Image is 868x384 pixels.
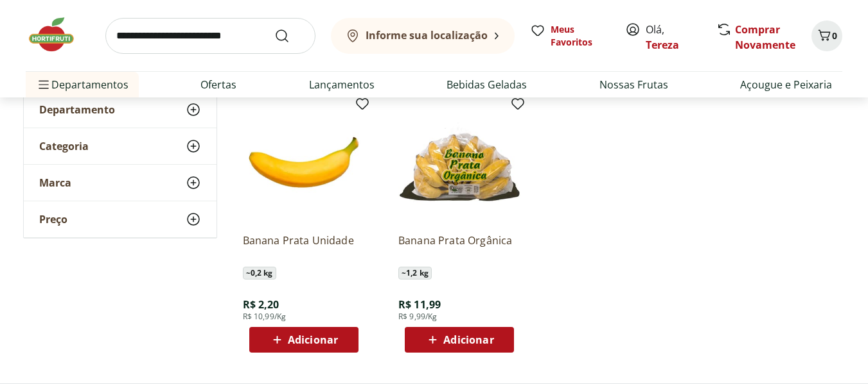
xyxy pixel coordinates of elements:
a: Tereza [646,38,679,52]
button: Adicionar [249,327,359,353]
a: Banana Prata Unidade [243,233,365,262]
b: Informe sua localização [366,28,488,42]
span: Departamento [39,103,115,116]
img: Banana Prata Unidade [243,101,365,223]
span: Departamentos [36,69,128,100]
input: search [105,18,315,54]
span: R$ 10,99/Kg [243,312,287,322]
button: Preço [24,201,217,237]
button: Carrinho [811,21,842,51]
button: Departamento [24,92,217,128]
span: Adicionar [443,335,493,345]
button: Submit Search [274,28,305,44]
span: R$ 2,20 [243,297,279,312]
img: Banana Prata Orgânica [398,101,520,223]
a: Meus Favoritos [530,23,610,49]
a: Ofertas [200,77,236,92]
span: 0 [832,29,837,42]
span: Adicionar [288,335,338,345]
span: Olá, [646,22,703,53]
span: Preço [39,213,67,226]
button: Informe sua localização [331,18,515,54]
button: Menu [36,69,51,100]
a: Açougue e Peixaria [740,77,832,92]
a: Nossas Frutas [599,77,668,92]
a: Comprar Novamente [735,22,795,52]
button: Marca [24,165,217,201]
span: Categoria [39,140,89,153]
img: Hortifruti [26,15,90,54]
span: Marca [39,176,71,189]
button: Categoria [24,128,217,164]
span: Meus Favoritos [551,23,610,49]
span: ~ 1,2 kg [398,267,432,280]
span: R$ 9,99/Kg [398,312,438,322]
button: Adicionar [405,327,514,353]
a: Lançamentos [309,77,375,92]
span: ~ 0,2 kg [243,267,276,280]
span: R$ 11,99 [398,297,441,312]
a: Banana Prata Orgânica [398,233,520,262]
a: Bebidas Geladas [447,77,527,92]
